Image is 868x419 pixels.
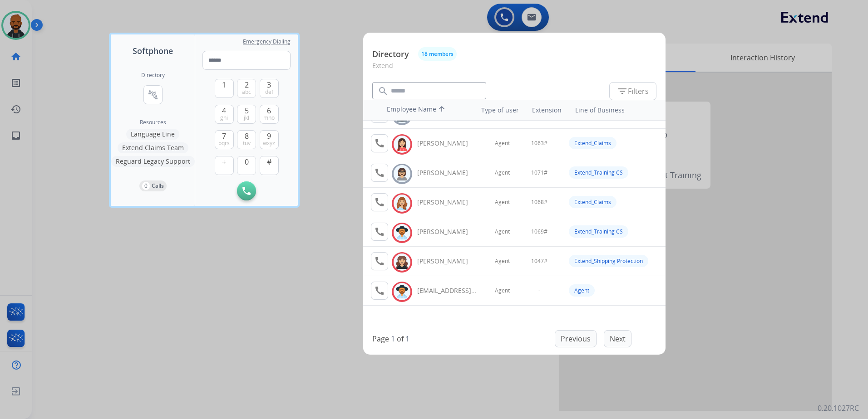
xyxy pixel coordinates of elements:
[372,48,409,60] p: Directory
[569,137,616,149] div: Extend_Claims
[374,256,385,267] mat-icon: call
[237,130,256,149] button: 8tuv
[617,86,649,97] span: Filters
[372,61,656,78] p: Extend
[237,105,256,124] button: 5jkl
[245,79,249,90] span: 2
[417,168,478,177] div: [PERSON_NAME]
[374,138,385,149] mat-icon: call
[374,167,385,178] mat-icon: call
[260,130,279,149] button: 9wxyz
[531,228,547,235] span: 1069#
[417,198,478,207] div: [PERSON_NAME]
[242,187,251,195] img: call-button
[495,287,510,294] span: Agent
[245,105,249,116] span: 5
[372,333,389,344] p: Page
[263,140,275,147] span: wxyz
[569,166,628,179] div: Extend_Training CS
[218,140,230,147] span: pqrs
[139,180,167,191] button: 0Calls
[569,225,628,238] div: Extend_Training CS
[237,156,256,175] button: 0
[569,196,616,208] div: Extend_Claims
[222,79,226,90] span: 1
[215,105,234,124] button: 4ghi
[495,258,510,265] span: Agent
[267,156,271,167] span: #
[260,156,279,175] button: #
[395,196,409,210] img: avatar
[222,131,226,141] span: 7
[141,72,165,79] h2: Directory
[148,89,158,100] mat-icon: connect_without_contact
[418,47,457,61] button: 18 members
[263,114,275,122] span: mno
[395,285,409,299] img: avatar
[245,156,249,167] span: 0
[818,403,859,414] p: 0.20.1027RC
[242,88,251,96] span: abc
[220,114,228,122] span: ghi
[267,105,271,116] span: 6
[395,226,409,240] img: avatar
[126,129,179,140] button: Language Line
[569,284,595,297] div: Agent
[528,101,566,119] th: Extension
[495,169,510,176] span: Agent
[531,258,547,265] span: 1047#
[237,79,256,98] button: 2abc
[417,286,478,295] div: [EMAIL_ADDRESS][DOMAIN_NAME]
[395,255,409,269] img: avatar
[265,88,273,96] span: def
[374,285,385,296] mat-icon: call
[417,257,478,266] div: [PERSON_NAME]
[140,119,166,126] span: Resources
[245,131,249,141] span: 8
[142,182,150,190] p: 0
[538,287,540,294] span: -
[495,199,510,206] span: Agent
[118,142,188,153] button: Extend Claims Team
[495,228,510,235] span: Agent
[222,105,226,116] span: 4
[531,169,547,176] span: 1071#
[617,86,628,97] mat-icon: filter_list
[397,333,404,344] p: of
[267,79,271,90] span: 3
[469,101,523,119] th: Type of user
[417,139,478,148] div: [PERSON_NAME]
[215,79,234,98] button: 1
[222,156,226,167] span: +
[260,79,279,98] button: 3def
[374,226,385,237] mat-icon: call
[378,86,389,97] mat-icon: search
[495,140,510,147] span: Agent
[244,114,249,122] span: jkl
[267,131,271,141] span: 9
[395,167,409,181] img: avatar
[382,100,464,120] th: Employee Name
[374,197,385,208] mat-icon: call
[243,140,251,147] span: tuv
[395,137,409,151] img: avatar
[609,82,656,100] button: Filters
[417,227,478,236] div: [PERSON_NAME]
[152,182,164,190] p: Calls
[531,199,547,206] span: 1068#
[571,101,661,119] th: Line of Business
[436,105,447,116] mat-icon: arrow_upward
[215,130,234,149] button: 7pqrs
[569,255,648,267] div: Extend_Shipping Protection
[243,38,291,45] span: Emergency Dialing
[215,156,234,175] button: +
[260,105,279,124] button: 6mno
[531,140,547,147] span: 1063#
[111,156,195,167] button: Reguard Legacy Support
[133,44,173,57] span: Softphone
